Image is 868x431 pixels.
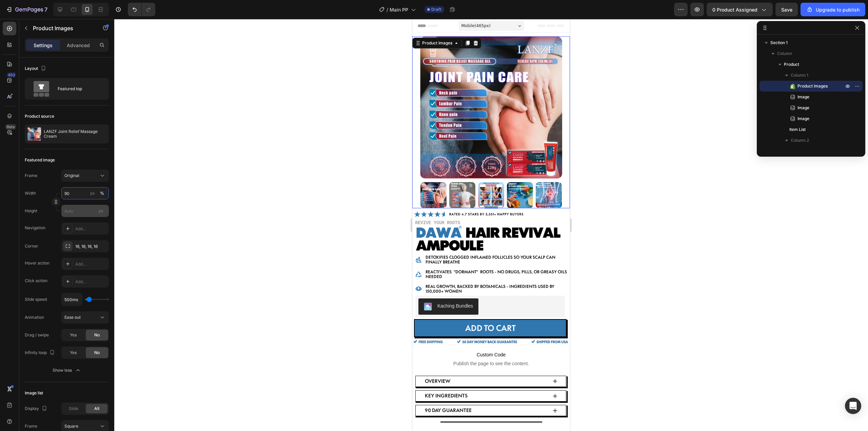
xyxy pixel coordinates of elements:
[25,190,36,196] label: Width
[64,315,81,320] span: Ease out
[6,72,16,78] div: 450
[33,24,91,32] p: Product Images
[25,390,43,396] div: Image list
[806,6,860,13] div: Upgrade to publish
[770,39,788,46] span: Section 1
[99,208,103,213] span: px
[712,6,757,13] span: 0 product assigned
[390,6,408,13] span: Main PP
[25,225,45,231] div: Navigation
[64,423,78,429] span: Square
[707,3,773,16] button: 0 product assigned
[64,173,79,179] span: Original
[61,205,109,217] input: px
[797,94,809,100] span: Image
[25,243,38,249] div: Corner
[777,50,792,57] span: Column
[25,208,37,214] label: Height
[387,6,388,13] span: /
[25,332,49,338] div: Drag / swipe
[791,72,808,79] span: Column 1
[25,64,47,73] div: Layout
[791,137,809,144] span: Column 2
[797,148,818,155] span: Row 2 cols
[94,406,99,412] span: All
[412,19,570,431] iframe: Design area
[75,279,107,285] div: Add...
[62,293,82,306] input: Auto
[797,104,809,111] span: Image
[784,61,799,68] span: Product
[94,332,100,338] span: No
[34,42,53,49] p: Settings
[25,173,37,179] label: Frame
[25,364,109,376] button: Show less
[25,157,55,163] div: Featured image
[58,81,99,97] div: Featured top
[61,311,109,324] button: Ease out
[781,7,792,13] span: Save
[88,189,97,197] button: %
[75,261,107,267] div: Add...
[61,187,109,199] input: px%
[25,348,56,357] div: Infinity loop
[70,332,77,338] span: Yes
[69,406,78,412] span: Slide
[25,314,44,320] div: Animation
[801,3,865,16] button: Upgrade to publish
[44,5,47,14] p: 7
[70,350,77,356] span: Yes
[797,115,809,122] span: Image
[797,83,828,90] span: Product Images
[789,126,806,133] span: Item List
[5,124,16,130] div: Beta
[3,3,51,16] button: 7
[27,127,41,141] img: product feature img
[431,6,441,13] span: Draft
[25,404,48,413] div: Display
[25,423,37,429] label: Frame
[75,226,107,232] div: Add...
[94,350,100,356] span: No
[53,367,81,374] div: Show less
[25,260,50,266] div: Hover action
[98,189,106,197] button: px
[25,296,47,302] div: Slide speed
[25,278,47,284] div: Click action
[44,129,106,139] p: LANZF Joint Relief Massage Cream
[67,42,90,49] p: Advanced
[25,113,54,119] div: Product source
[775,3,798,16] button: Save
[90,190,95,196] div: px
[128,3,155,16] div: Undo/Redo
[100,190,104,196] div: %
[845,398,861,414] div: Open Intercom Messenger
[61,170,109,182] button: Original
[75,243,107,250] div: 16, 16, 16, 16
